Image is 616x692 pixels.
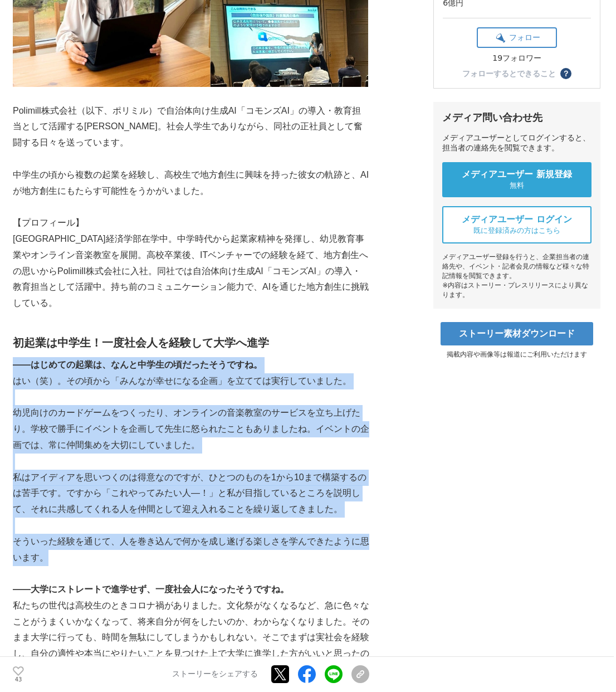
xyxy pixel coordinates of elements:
div: メディア問い合わせ先 [442,111,591,124]
a: メディアユーザー ログイン 既に登録済みの方はこちら [442,206,591,243]
p: 【プロフィール】 [13,215,369,231]
a: ストーリー素材ダウンロード [441,322,593,345]
p: 私たちの世代は高校生のときコロナ禍がありました。文化祭がなくなるなど、急に色々なことがうまくいかなくなって、将来自分が何をしたいのか、わからなくなりました。そのまま大学に行っても、時間を無駄にし... [13,598,369,678]
button: ？ [560,68,571,79]
p: 私はアイディアを思いつくのは得意なのですが、ひとつのものを1から10まで構築するのは苦手です。ですから「これやってみたい人―！」と私が目指しているところを説明して、それに共感してくれる人を仲間と... [13,470,369,518]
span: メディアユーザー 新規登録 [462,169,572,181]
p: 中学生の頃から複数の起業を経験し、高校生で地方創生に興味を持った彼女の軌跡と、AIが地方創生にもたらす可能性をうかがいました。 [13,167,369,199]
div: 19フォロワー [477,53,557,64]
span: ？ [562,70,570,77]
p: 掲載内容や画像等は報道にご利用いただけます [433,350,600,359]
span: 無料 [510,181,524,191]
div: メディアユーザー登録を行うと、企業担当者の連絡先や、イベント・記者会見の情報など様々な特記情報を閲覧できます。 ※内容はストーリー・プレスリリースにより異なります。 [442,252,591,300]
h2: 初起業は中学生！一度社会人を経験して大学へ進学 [13,334,369,352]
p: はい（笑）。その頃から「みんなが幸せになる企画」を立てては実行していました。 [13,373,369,389]
span: 既に登録済みの方はこちら [473,226,560,236]
strong: ――大学にストレートで進学せず、一度社会人になったそうですね。 [13,584,289,594]
button: フォロー [477,27,557,48]
div: フォローするとできること [462,70,556,77]
p: ストーリーをシェアする [172,670,258,680]
p: そういった経験を通じて、人を巻き込んで何かを成し遂げる楽しさを学んできたように思います。 [13,534,369,566]
span: メディアユーザー ログイン [462,214,572,226]
strong: ――はじめての起業は、なんと中学生の頃だったそうですね。 [13,360,262,369]
div: メディアユーザーとしてログインすると、担当者の連絡先を閲覧できます。 [442,133,591,153]
p: Polimill株式会社（以下、ポリミル）で自治体向け生成AI「コモンズAI」の導入・教育担当として活躍する[PERSON_NAME]。社会人学生でありながら、同社の正社員として奮闘する日々を送... [13,103,369,151]
a: メディアユーザー 新規登録 無料 [442,162,591,197]
p: 43 [13,677,24,683]
p: 幼児向けのカードゲームをつくったり、オンラインの音楽教室のサービスを立ち上げたり。学校で勝手にイベントを企画して先生に怒られたこともありましたね。イベントの企画では、常に仲間集めを大切にしていました。 [13,405,369,453]
p: [GEOGRAPHIC_DATA]経済学部在学中。中学時代から起業家精神を発揮し、幼児教育事業やオンライン音楽教室を展開。高校卒業後、ITベンチャーでの経験を経て、地方創生への思いからPolim... [13,231,369,311]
